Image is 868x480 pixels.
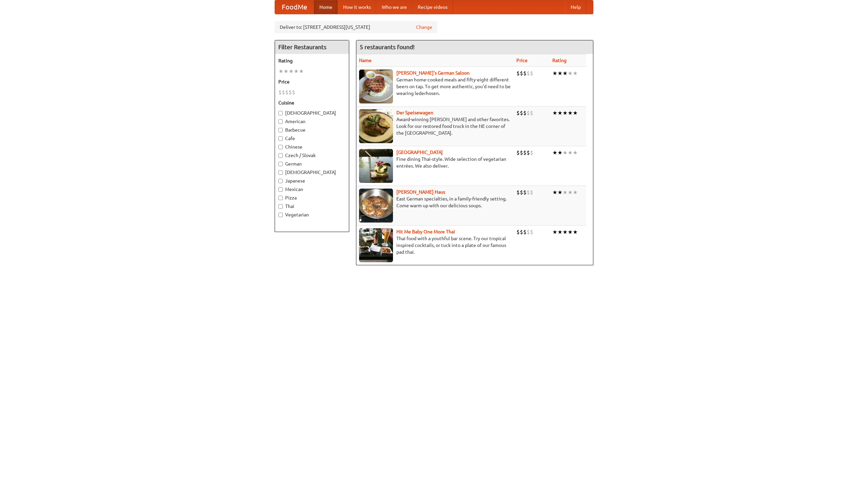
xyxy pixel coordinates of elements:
li: ★ [563,149,568,156]
input: Japanese [278,179,283,183]
img: babythai.jpg [359,228,393,262]
input: Czech / Slovak [278,153,283,158]
li: $ [527,109,530,117]
label: Thai [278,203,346,210]
li: $ [516,228,520,236]
li: ★ [552,109,557,117]
li: $ [527,70,530,77]
li: ★ [557,228,563,236]
img: esthers.jpg [359,70,393,103]
li: ★ [568,189,573,196]
h5: Price [278,78,346,85]
img: satay.jpg [359,149,393,183]
label: Cafe [278,135,346,142]
h5: Cuisine [278,99,346,106]
li: $ [285,89,289,96]
li: ★ [552,189,557,196]
a: How it works [338,0,376,14]
li: ★ [289,68,294,75]
p: East German specialties, in a family-friendly setting. Come warm up with our delicious soups. [359,195,511,209]
li: $ [523,70,527,77]
li: ★ [557,109,563,117]
li: $ [523,189,527,196]
h4: Filter Restaurants [275,40,349,54]
label: Czech / Slovak [278,152,346,159]
li: ★ [563,109,568,117]
a: Who we are [376,0,412,14]
li: ★ [552,228,557,236]
li: $ [523,228,527,236]
label: [DEMOGRAPHIC_DATA] [278,169,346,176]
li: ★ [568,149,573,156]
a: [GEOGRAPHIC_DATA] [396,150,443,155]
li: ★ [573,70,578,77]
a: Price [516,58,528,63]
li: ★ [573,228,578,236]
label: Barbecue [278,127,346,133]
input: Mexican [278,187,283,192]
label: German [278,160,346,167]
li: $ [523,109,527,117]
a: [PERSON_NAME]'s German Saloon [396,70,470,76]
h5: Rating [278,57,346,64]
li: $ [516,189,520,196]
li: $ [530,228,533,236]
li: $ [520,109,523,117]
li: $ [527,189,530,196]
p: Thai food with a youthful bar scene. Try our tropical inspired cocktails, or tuck into a plate of... [359,235,511,255]
label: Vegetarian [278,211,346,218]
img: kohlhaus.jpg [359,189,393,223]
li: ★ [294,68,299,75]
label: Mexican [278,186,346,193]
a: Hit Me Baby One More Thai [396,229,455,234]
div: Deliver to: [STREET_ADDRESS][US_STATE] [275,21,437,33]
input: Chinese [278,145,283,149]
li: $ [516,70,520,77]
a: Change [416,24,432,31]
input: Cafe [278,136,283,141]
li: ★ [573,149,578,156]
input: Vegetarian [278,213,283,217]
li: ★ [563,189,568,196]
li: ★ [278,68,283,75]
li: $ [530,109,533,117]
li: $ [530,189,533,196]
p: German home-cooked meals and fifty-eight different beers on tap. To get more authentic, you'd nee... [359,76,511,97]
li: ★ [563,228,568,236]
input: Thai [278,204,283,209]
img: speisewagen.jpg [359,109,393,143]
p: Award-winning [PERSON_NAME] and other favorites. Look for our restored food truck in the NE corne... [359,116,511,136]
a: Der Speisewagen [396,110,433,115]
p: Fine dining Thai-style. Wide selection of vegetarian entrées. We also deliver. [359,156,511,169]
li: $ [278,89,282,96]
ng-pluralize: 5 restaurants found! [360,44,415,50]
li: $ [520,149,523,156]
li: $ [292,89,295,96]
li: ★ [573,189,578,196]
a: [PERSON_NAME] Haus [396,189,445,195]
li: ★ [552,149,557,156]
input: Pizza [278,196,283,200]
li: ★ [283,68,289,75]
li: ★ [299,68,304,75]
li: ★ [557,70,563,77]
a: Home [314,0,338,14]
a: FoodMe [275,0,314,14]
li: ★ [568,228,573,236]
a: Help [565,0,586,14]
label: American [278,118,346,125]
li: $ [520,189,523,196]
label: [DEMOGRAPHIC_DATA] [278,110,346,116]
li: $ [523,149,527,156]
li: $ [289,89,292,96]
li: $ [520,228,523,236]
li: $ [516,109,520,117]
li: ★ [563,70,568,77]
li: $ [516,149,520,156]
li: $ [527,149,530,156]
li: $ [530,70,533,77]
